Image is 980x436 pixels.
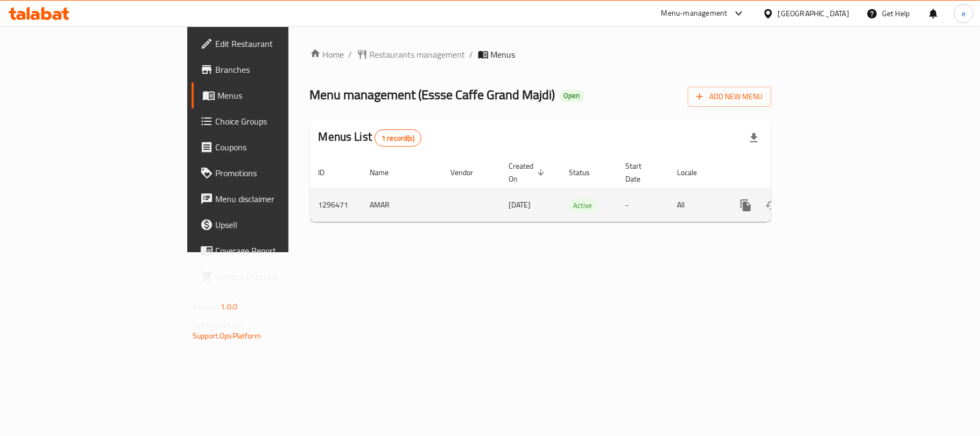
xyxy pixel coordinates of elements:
[778,8,849,19] div: [GEOGRAPHIC_DATA]
[370,48,466,61] span: Restaurants management
[669,189,724,222] td: All
[560,89,584,102] div: Open
[193,300,219,314] span: Version:
[509,198,531,212] span: [DATE]
[217,89,342,102] span: Menus
[310,156,845,222] table: enhanced table
[696,90,763,103] span: Add New Menu
[962,8,965,19] span: e
[759,192,785,218] button: Change Status
[192,238,351,264] a: Coverage Report
[509,160,548,185] span: Created On
[688,87,771,107] button: Add New Menu
[215,115,342,128] span: Choice Groups
[470,48,474,61] li: /
[215,167,342,179] span: Promotions
[451,166,488,179] span: Vendor
[215,244,342,257] span: Coverage Report
[370,166,403,179] span: Name
[569,199,597,212] div: Active
[319,129,421,147] h2: Menus List
[678,166,711,179] span: Locale
[617,189,669,222] td: -
[560,91,584,100] span: Open
[310,82,555,107] span: Menu management ( Essse Caffe Grand Majdi )
[192,264,351,289] a: Grocery Checklist
[215,141,342,154] span: Coupons
[192,57,351,82] a: Branches
[375,129,421,147] div: Total records count
[310,48,771,61] nav: breadcrumb
[661,7,728,20] div: Menu-management
[357,48,466,61] a: Restaurants management
[193,318,242,332] span: Get support on:
[741,125,767,151] div: Export file
[192,82,351,108] a: Menus
[215,192,342,205] span: Menu disclaimer
[221,300,237,314] span: 1.0.0
[192,186,351,212] a: Menu disclaimer
[215,218,342,231] span: Upsell
[192,212,351,238] a: Upsell
[215,270,342,283] span: Grocery Checklist
[724,156,845,189] th: Actions
[375,133,421,143] span: 1 record(s)
[491,48,516,61] span: Menus
[733,192,759,218] button: more
[193,329,261,343] a: Support.OpsPlatform
[192,31,351,57] a: Edit Restaurant
[192,160,351,186] a: Promotions
[192,108,351,134] a: Choice Groups
[569,166,604,179] span: Status
[626,160,656,185] span: Start Date
[215,37,342,50] span: Edit Restaurant
[362,189,442,222] td: AMAR
[569,199,597,212] span: Active
[192,134,351,160] a: Coupons
[319,166,339,179] span: ID
[215,63,342,76] span: Branches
